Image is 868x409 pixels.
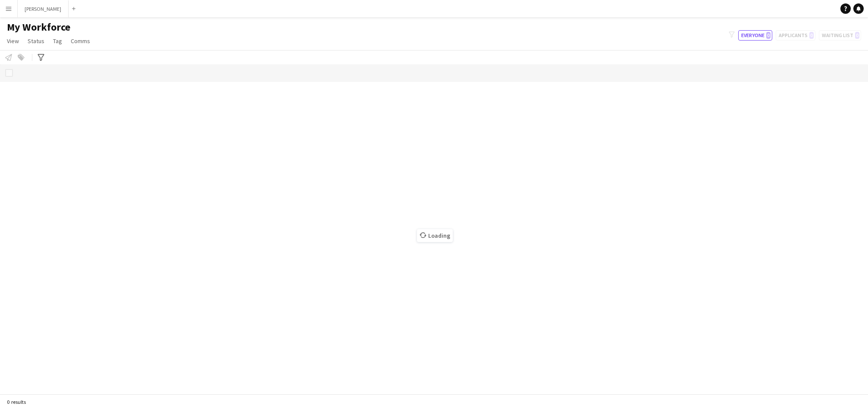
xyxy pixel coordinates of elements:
[738,30,772,41] button: Everyone0
[28,37,44,45] span: Status
[36,52,46,63] app-action-btn: Advanced filters
[67,35,94,47] a: Comms
[18,0,69,17] button: [PERSON_NAME]
[53,37,62,45] span: Tag
[50,35,66,47] a: Tag
[24,35,48,47] a: Status
[7,37,19,45] span: View
[7,21,70,34] span: My Workforce
[766,32,771,39] span: 0
[71,37,90,45] span: Comms
[417,229,453,242] span: Loading
[3,35,22,47] a: View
